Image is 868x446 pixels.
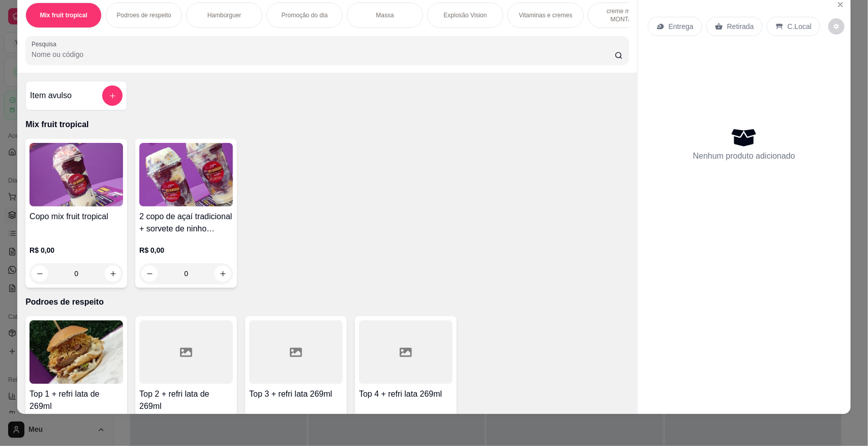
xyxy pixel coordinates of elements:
p: R$ 0,00 [29,245,123,255]
img: product-image [139,143,233,206]
h4: Top 4 + refri lata 269ml [359,388,453,400]
p: Podroes de respeito [116,11,171,19]
h4: Item avulso [30,90,72,102]
h4: Copo mix fruit tropical [29,211,123,223]
label: Pesquisa [32,40,60,48]
button: add-separate-item [102,85,123,106]
button: decrease-product-quantity [828,18,845,35]
p: Hambúrguer [207,11,242,19]
p: Mix fruit tropical [40,11,87,19]
p: Nenhum produto adicionado [693,150,795,162]
img: product-image [29,143,123,206]
img: product-image [29,320,123,384]
p: creme mesa // MONTADO [596,7,655,23]
p: Explosão Vision [444,11,487,19]
p: Retirada [727,21,754,32]
p: Promoção do dia [282,11,328,19]
p: Vitaminas e cremes [519,11,573,19]
h4: Top 3 + refri lata 269ml [249,388,343,400]
h4: 2 copo de açaí tradicional + sorvete de ninho trufado [139,211,233,235]
h4: Top 2 + refri lata de 269ml [139,388,233,412]
p: Podroes de respeito [25,296,629,308]
p: R$ 0,00 [139,245,233,255]
input: Pesquisa [32,49,615,60]
h4: Top 1 + refri lata de 269ml [29,388,123,412]
p: Mix fruit tropical [25,118,629,131]
p: Entrega [669,21,694,32]
p: Massa [376,11,394,19]
p: C.Local [788,21,812,32]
